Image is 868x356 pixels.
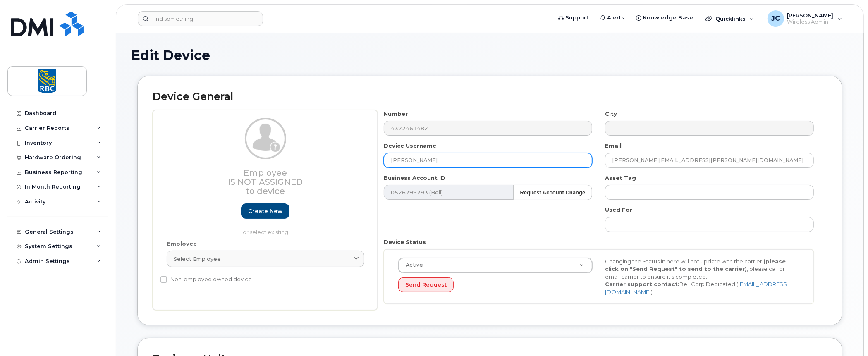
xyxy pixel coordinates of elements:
label: Number [384,110,408,118]
label: Non-employee owned device [160,275,252,284]
label: Device Status [384,238,426,246]
a: Select employee [167,251,364,267]
label: Employee [167,240,197,248]
label: City [605,110,617,118]
label: Business Account ID [384,174,445,182]
p: or select existing [167,228,364,236]
span: to device [246,186,285,196]
span: Select employee [174,255,221,263]
h1: Edit Device [131,48,849,62]
button: Send Request [398,277,454,293]
strong: Carrier support contact: [605,281,679,287]
label: Used For [605,206,632,214]
label: Device Username [384,142,436,150]
label: Asset Tag [605,174,636,182]
button: Request Account Change [513,185,593,200]
input: Non-employee owned device [160,276,167,283]
strong: Request Account Change [520,189,586,196]
h3: Employee [167,168,364,196]
label: Email [605,142,622,150]
span: Active [401,261,423,269]
h2: Device General [153,91,827,103]
a: [EMAIL_ADDRESS][DOMAIN_NAME] [605,281,789,295]
div: Changing the Status in here will not update with the carrier, , please call or email carrier to e... [599,258,806,296]
a: Create new [241,203,289,219]
span: Is not assigned [228,177,303,187]
a: Active [399,258,592,273]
